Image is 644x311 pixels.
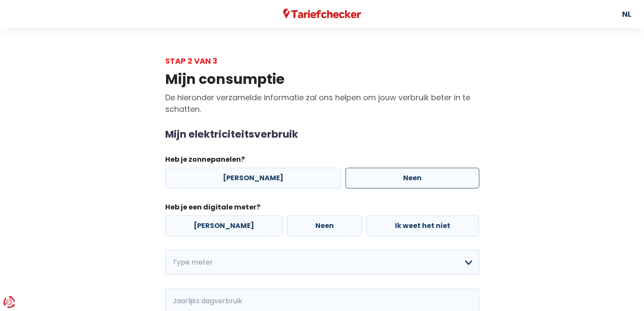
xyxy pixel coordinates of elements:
[165,154,479,168] legend: Heb je zonnepanelen?
[345,168,479,188] label: Neen
[165,168,341,188] label: [PERSON_NAME]
[165,55,479,67] div: Stap 2 van 3
[165,129,479,141] h2: Mijn elektriciteitsverbruik
[165,216,283,236] label: [PERSON_NAME]
[165,71,479,87] h1: Mijn consumptie
[367,216,479,236] label: Ik weet het niet
[287,216,362,236] label: Neen
[165,202,479,216] legend: Heb je een digitale meter?
[283,9,361,19] img: Tariefchecker logo
[165,92,479,115] p: De hieronder verzamelde informatie zal ons helpen om jouw verbruik beter in te schatten.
